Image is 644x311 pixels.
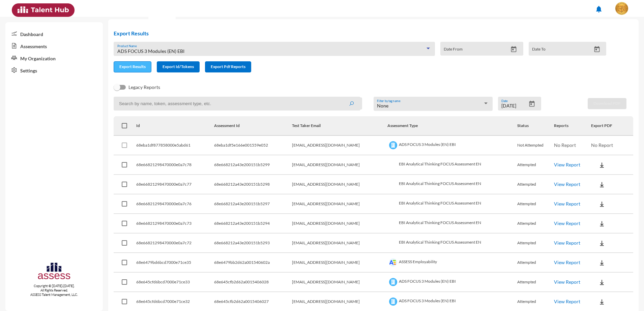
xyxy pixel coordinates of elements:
a: View Report [554,201,580,207]
a: View Report [554,259,580,265]
td: 68e66821298470000e0a7c73 [136,214,214,234]
td: 68e66821298470000e0a7c76 [136,194,214,214]
button: Open calendar [526,100,538,107]
td: Attempted [517,155,554,175]
a: View Report [554,162,580,167]
td: EBI Analytical Thinking FOCUS Assessment EN [387,234,517,253]
td: [EMAIL_ADDRESS][DOMAIN_NAME] [292,175,387,194]
th: Assessment Type [387,116,517,136]
th: Status [517,116,554,136]
td: 68eba1df877858000e5abd61 [136,136,214,155]
th: Export PDF [591,116,633,136]
td: ADS FOCUS 3 Modules (EN) EBI [387,136,517,155]
td: 68e66821298470000e0a7c77 [136,175,214,194]
td: ASSESS Employability [387,253,517,273]
td: Attempted [517,194,554,214]
a: View Report [554,299,580,304]
th: Id [136,116,214,136]
button: Export Id/Tokens [157,61,200,72]
img: assesscompany-logo.png [37,261,71,283]
td: [EMAIL_ADDRESS][DOMAIN_NAME] [292,253,387,273]
a: Settings [5,64,103,76]
td: Attempted [517,214,554,234]
td: ADS FOCUS 3 Modules (EN) EBI [387,273,517,292]
td: Attempted [517,175,554,194]
td: 68e668212a43e200151b5297 [214,194,292,214]
button: Download PDF [588,98,626,109]
th: Reports [554,116,591,136]
td: 68e668212a43e200151b5293 [214,234,292,253]
td: 68e668212a43e200151b5299 [214,155,292,175]
a: Assessments [5,40,103,52]
button: Open calendar [591,46,603,53]
p: Copyright © [DATE]-[DATE]. All Rights Reserved. ASSESS Talent Management, LLC. [5,284,103,297]
td: 68eba1df5e166e001559e052 [214,136,292,155]
a: Dashboard [5,28,103,40]
span: Export Results [119,64,146,69]
td: Not Attempted [517,136,554,155]
td: [EMAIL_ADDRESS][DOMAIN_NAME] [292,194,387,214]
td: Attempted [517,273,554,292]
td: 68e6479bb2d62a001540602a [214,253,292,273]
mat-icon: notifications [595,5,603,13]
td: 68e668212a43e200151b5298 [214,175,292,194]
td: 68e66821298470000e0a7c78 [136,155,214,175]
td: 68e6479bd6bcd7000e71ce35 [136,253,214,273]
td: [EMAIL_ADDRESS][DOMAIN_NAME] [292,273,387,292]
span: None [377,103,388,108]
input: Search by name, token, assessment type, etc. [114,97,360,111]
a: View Report [554,279,580,285]
a: View Report [554,181,580,187]
span: No Report [591,142,613,148]
span: ADS FOCUS 3 Modules (EN) EBI [117,48,184,54]
span: Legacy Reports [128,83,160,91]
td: [EMAIL_ADDRESS][DOMAIN_NAME] [292,234,387,253]
td: EBI Analytical Thinking FOCUS Assessment EN [387,194,517,214]
button: Export Results [114,61,151,72]
button: Export Pdf Reports [205,61,251,72]
span: Export Id/Tokens [163,64,194,69]
h2: Export Results [114,30,612,36]
td: [EMAIL_ADDRESS][DOMAIN_NAME] [292,214,387,234]
button: Open calendar [508,46,520,53]
td: Attempted [517,253,554,273]
span: Export Pdf Reports [211,64,245,69]
td: EBI Analytical Thinking FOCUS Assessment EN [387,214,517,234]
td: 68e645cfd6bcd7000e71ce33 [136,273,214,292]
span: Download PDF [593,101,621,106]
a: My Organization [5,52,103,64]
td: EBI Analytical Thinking FOCUS Assessment EN [387,155,517,175]
a: View Report [554,240,580,246]
td: 68e645cfb2d62a0015406028 [214,273,292,292]
td: 68e668212a43e200151b5294 [214,214,292,234]
td: EBI Analytical Thinking FOCUS Assessment EN [387,175,517,194]
td: Attempted [517,234,554,253]
td: 68e66821298470000e0a7c72 [136,234,214,253]
th: Assessment Id [214,116,292,136]
span: No Report [554,142,576,148]
a: View Report [554,220,580,226]
td: [EMAIL_ADDRESS][DOMAIN_NAME] [292,155,387,175]
td: [EMAIL_ADDRESS][DOMAIN_NAME] [292,136,387,155]
th: Test Taker Email [292,116,387,136]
